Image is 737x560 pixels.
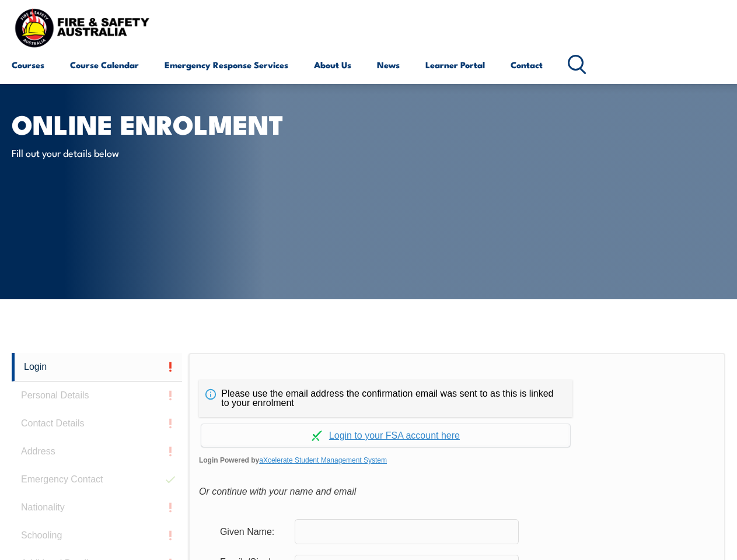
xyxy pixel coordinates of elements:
a: About Us [314,51,351,79]
div: Given Name: [211,520,295,542]
a: Courses [12,51,44,79]
img: Log in withaxcelerate [312,430,322,441]
a: Contact [511,51,543,79]
a: Learner Portal [425,51,485,79]
p: Fill out your details below [12,146,225,159]
div: Please use the email address the confirmation email was sent to as this is linked to your enrolment [199,380,572,417]
a: Course Calendar [70,51,139,79]
a: Emergency Response Services [165,51,288,79]
div: Or continue with your name and email [199,483,715,501]
a: News [377,51,400,79]
h1: Online Enrolment [12,112,300,135]
a: Login [12,353,182,381]
a: aXcelerate Student Management System [259,456,387,464]
span: Login Powered by [199,452,715,469]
